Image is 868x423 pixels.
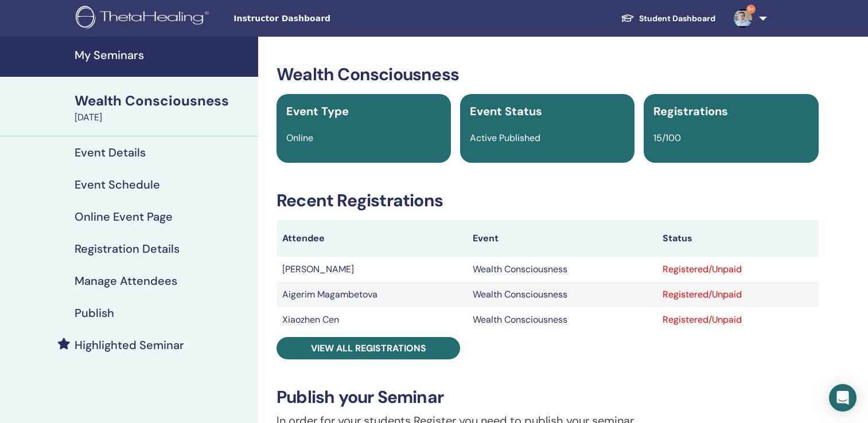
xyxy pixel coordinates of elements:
h4: My Seminars [75,48,251,62]
div: Registered/Unpaid [663,263,813,276]
th: Event [467,220,656,257]
span: Active Published [470,132,540,144]
a: Student Dashboard [612,8,725,29]
h4: Online Event Page [75,210,173,224]
span: Registrations [653,104,728,119]
h4: Event Details [75,146,146,159]
th: Status [657,220,819,257]
a: Wealth Consciousness[DATE] [68,91,258,124]
span: 15/100 [653,132,681,144]
h4: Manage Attendees [75,274,177,288]
img: logo.png [76,6,213,32]
td: Xiaozhen Cen [277,307,467,332]
span: Instructor Dashboard [233,13,406,25]
div: Registered/Unpaid [663,313,813,327]
th: Attendee [277,220,467,257]
td: Wealth Consciousness [467,307,656,332]
h3: Publish your Seminar [277,387,819,408]
h4: Event Schedule [75,178,160,191]
div: Registered/Unpaid [663,288,813,301]
div: Open Intercom Messenger [829,384,857,412]
a: View all registrations [277,337,460,359]
td: Wealth Consciousness [467,282,656,307]
span: 9+ [746,5,756,14]
span: View all registrations [311,342,426,354]
h4: Registration Details [75,242,180,256]
img: default.jpg [734,9,752,28]
h4: Publish [75,306,114,320]
span: Event Status [470,104,542,119]
span: Event Type [286,104,349,119]
td: Aigerim Magambetova [277,282,467,307]
img: graduation-cap-white.svg [621,13,635,23]
td: [PERSON_NAME] [277,257,467,282]
div: Wealth Consciousness [75,91,251,111]
h4: Highlighted Seminar [75,338,184,352]
h3: Recent Registrations [277,190,819,211]
div: [DATE] [75,111,251,124]
span: Online [286,132,313,144]
td: Wealth Consciousness [467,257,656,282]
h3: Wealth Consciousness [277,64,819,85]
